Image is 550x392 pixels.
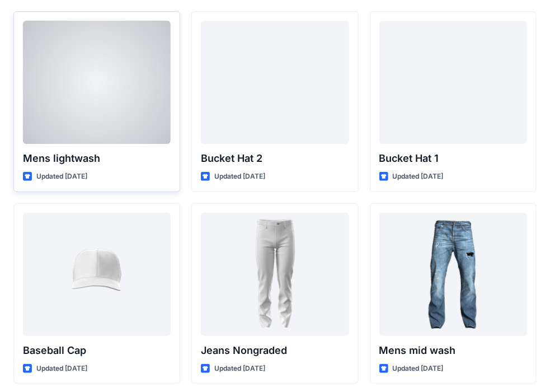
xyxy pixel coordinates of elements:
[379,343,527,358] p: Mens mid wash
[23,151,171,166] p: Mens lightwash
[214,171,265,183] p: Updated [DATE]
[23,343,171,358] p: Baseball Cap
[23,213,171,336] a: Baseball Cap
[201,21,349,144] a: Bucket Hat 2
[379,213,527,336] a: Mens mid wash
[23,21,171,144] a: Mens lightwash
[201,213,349,336] a: Jeans Nongraded
[379,21,527,144] a: Bucket Hat 1
[393,171,444,183] p: Updated [DATE]
[201,343,349,358] p: Jeans Nongraded
[379,151,527,166] p: Bucket Hat 1
[393,363,444,375] p: Updated [DATE]
[201,151,349,166] p: Bucket Hat 2
[36,363,87,375] p: Updated [DATE]
[36,171,87,183] p: Updated [DATE]
[214,363,265,375] p: Updated [DATE]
